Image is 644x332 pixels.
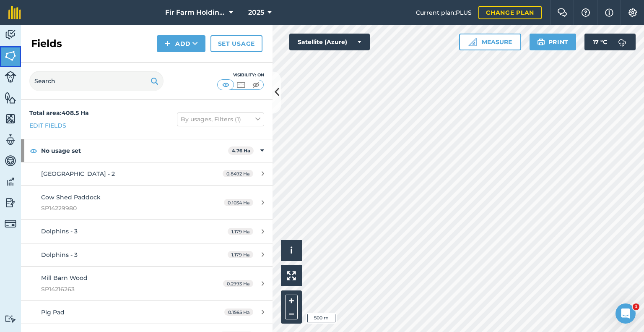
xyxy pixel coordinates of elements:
[164,39,170,49] img: svg+xml;base64,PHN2ZyB4bWxucz0iaHR0cDovL3d3dy53My5vcmcvMjAwMC9zdmciIHdpZHRoPSIxNCIgaGVpZ2h0PSIyNC...
[285,307,298,319] button: –
[5,175,16,188] img: svg+xml;base64,PD94bWwgdmVyc2lvbj0iMS4wIiBlbmNvZGluZz0idXRmLTgiPz4KPCEtLSBHZW5lcmF0b3I6IEFkb2JlIE...
[228,228,253,235] span: 1.179 Ha
[614,34,631,50] img: svg+xml;base64,PD94bWwgdmVyc2lvbj0iMS4wIiBlbmNvZGluZz0idXRmLTgiPz4KPCEtLSBHZW5lcmF0b3I6IEFkb2JlIE...
[468,38,477,46] img: Ruler icon
[41,193,101,201] span: Cow Shed Paddock
[615,303,636,324] iframe: Intercom live chat
[593,34,607,50] span: 17 ° C
[5,218,16,230] img: svg+xml;base64,PD94bWwgdmVyc2lvbj0iMS4wIiBlbmNvZGluZz0idXRmLTgiPz4KPCEtLSBHZW5lcmF0b3I6IEFkb2JlIE...
[281,240,302,261] button: i
[5,112,16,125] img: svg+xml;base64,PHN2ZyB4bWxucz0iaHR0cDovL3d3dy53My5vcmcvMjAwMC9zdmciIHdpZHRoPSI1NiIgaGVpZ2h0PSI2MC...
[5,50,16,62] img: svg+xml;base64,PHN2ZyB4bWxucz0iaHR0cDovL3d3dy53My5vcmcvMjAwMC9zdmciIHdpZHRoPSI1NiIgaGVpZ2h0PSI2MC...
[217,72,264,78] div: Visibility: On
[21,186,273,220] a: Cow Shed PaddockSP142299800.1034 Ha
[21,301,273,324] a: Pig Pad0.1565 Ha
[41,308,65,316] span: Pig Pad
[633,303,639,310] span: 1
[165,8,226,18] span: Fir Farm Holdings Limited
[21,162,273,185] a: [GEOGRAPHIC_DATA] - 20.8492 Ha
[221,81,231,89] img: svg+xml;base64,PHN2ZyB4bWxucz0iaHR0cDovL3d3dy53My5vcmcvMjAwMC9zdmciIHdpZHRoPSI1MCIgaGVpZ2h0PSI0MC...
[29,109,89,117] strong: Total area : 408.5 Ha
[251,81,261,89] img: svg+xml;base64,PHN2ZyB4bWxucz0iaHR0cDovL3d3dy53My5vcmcvMjAwMC9zdmciIHdpZHRoPSI1MCIgaGVpZ2h0PSI0MC...
[285,295,298,307] button: +
[157,35,205,52] button: Add
[8,6,21,19] img: fieldmargin Logo
[5,29,16,41] img: svg+xml;base64,PD94bWwgdmVyc2lvbj0iMS4wIiBlbmNvZGluZz0idXRmLTgiPz4KPCEtLSBHZW5lcmF0b3I6IEFkb2JlIE...
[557,8,567,17] img: Two speech bubbles overlapping with the left bubble in the forefront
[223,280,253,287] span: 0.2993 Ha
[21,220,273,243] a: Dolphins - 31.179 Ha
[5,154,16,167] img: svg+xml;base64,PD94bWwgdmVyc2lvbj0iMS4wIiBlbmNvZGluZz0idXRmLTgiPz4KPCEtLSBHZW5lcmF0b3I6IEFkb2JlIE...
[29,121,66,130] a: Edit fields
[31,37,62,50] h2: Fields
[21,139,273,162] div: No usage set4.76 Ha
[21,243,273,266] a: Dolphins - 31.179 Ha
[224,308,253,316] span: 0.1565 Ha
[628,8,638,17] img: A cog icon
[289,34,370,50] button: Satellite (Azure)
[41,285,199,294] span: SP14216263
[530,34,576,50] button: Print
[29,71,164,91] input: Search
[5,91,16,104] img: svg+xml;base64,PHN2ZyB4bWxucz0iaHR0cDovL3d3dy53My5vcmcvMjAwMC9zdmciIHdpZHRoPSI1NiIgaGVpZ2h0PSI2MC...
[537,37,545,47] img: svg+xml;base64,PHN2ZyB4bWxucz0iaHR0cDovL3d3dy53My5vcmcvMjAwMC9zdmciIHdpZHRoPSIxOSIgaGVpZ2h0PSIyNC...
[5,133,16,146] img: svg+xml;base64,PD94bWwgdmVyc2lvbj0iMS4wIiBlbmNvZGluZz0idXRmLTgiPz4KPCEtLSBHZW5lcmF0b3I6IEFkb2JlIE...
[5,196,16,209] img: svg+xml;base64,PD94bWwgdmVyc2lvbj0iMS4wIiBlbmNvZGluZz0idXRmLTgiPz4KPCEtLSBHZW5lcmF0b3I6IEFkb2JlIE...
[605,8,613,18] img: svg+xml;base64,PHN2ZyB4bWxucz0iaHR0cDovL3d3dy53My5vcmcvMjAwMC9zdmciIHdpZHRoPSIxNyIgaGVpZ2h0PSIxNy...
[223,170,253,177] span: 0.8492 Ha
[5,71,16,83] img: svg+xml;base64,PD94bWwgdmVyc2lvbj0iMS4wIiBlbmNvZGluZz0idXRmLTgiPz4KPCEtLSBHZW5lcmF0b3I6IEFkb2JlIE...
[5,315,16,323] img: svg+xml;base64,PD94bWwgdmVyc2lvbj0iMS4wIiBlbmNvZGluZz0idXRmLTgiPz4KPCEtLSBHZW5lcmF0b3I6IEFkb2JlIE...
[459,34,521,50] button: Measure
[478,6,542,19] a: Change plan
[30,146,37,156] img: svg+xml;base64,PHN2ZyB4bWxucz0iaHR0cDovL3d3dy53My5vcmcvMjAwMC9zdmciIHdpZHRoPSIxOCIgaGVpZ2h0PSIyNC...
[210,35,262,52] a: Set usage
[236,81,246,89] img: svg+xml;base64,PHN2ZyB4bWxucz0iaHR0cDovL3d3dy53My5vcmcvMjAwMC9zdmciIHdpZHRoPSI1MCIgaGVpZ2h0PSI0MC...
[41,251,78,259] span: Dolphins - 3
[41,204,199,213] span: SP14229980
[41,170,115,178] span: [GEOGRAPHIC_DATA] - 2
[151,76,158,86] img: svg+xml;base64,PHN2ZyB4bWxucz0iaHR0cDovL3d3dy53My5vcmcvMjAwMC9zdmciIHdpZHRoPSIxOSIgaGVpZ2h0PSIyNC...
[290,245,293,256] span: i
[287,271,296,280] img: Four arrows, one pointing top left, one top right, one bottom right and the last bottom left
[584,34,636,50] button: 17 °C
[232,148,250,154] strong: 4.76 Ha
[41,139,228,162] strong: No usage set
[581,8,591,17] img: A question mark icon
[416,8,472,17] span: Current plan : PLUS
[248,8,264,18] span: 2025
[177,112,264,126] button: By usages, Filters (1)
[224,199,253,206] span: 0.1034 Ha
[228,251,253,258] span: 1.179 Ha
[41,274,88,282] span: Mill Barn Wood
[21,267,273,301] a: Mill Barn WoodSP142162630.2993 Ha
[41,227,78,235] span: Dolphins - 3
